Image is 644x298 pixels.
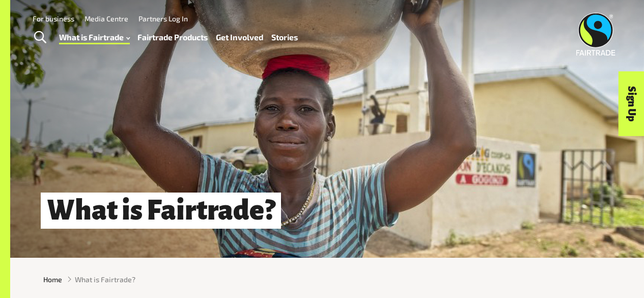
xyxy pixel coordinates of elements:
a: Get Involved [216,30,263,44]
a: Media Centre [85,14,128,23]
a: For business [33,14,74,23]
a: Fairtrade Products [137,30,208,44]
a: Partners Log In [138,14,188,23]
a: Toggle Search [27,25,52,50]
span: What is Fairtrade? [75,274,135,285]
a: What is Fairtrade [59,30,130,44]
h1: What is Fairtrade? [41,193,281,229]
img: Fairtrade Australia New Zealand logo [576,13,615,56]
a: Home [43,274,62,285]
a: Stories [271,30,298,44]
